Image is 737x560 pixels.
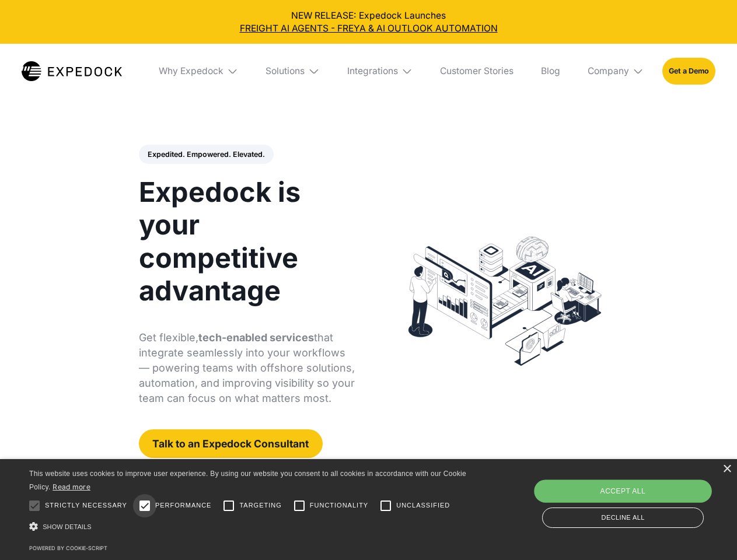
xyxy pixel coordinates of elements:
[43,523,92,530] span: Show details
[266,65,305,77] div: Solutions
[257,44,329,99] div: Solutions
[239,501,281,510] span: Targeting
[198,331,314,344] strong: tech-enabled services
[53,482,90,491] a: Read more
[662,58,715,84] a: Get a Demo
[396,501,450,510] span: Unclassified
[532,44,569,99] a: Blog
[45,501,127,510] span: Strictly necessary
[543,434,737,560] iframe: Chat Widget
[29,545,107,551] a: Powered by cookie-script
[29,470,466,491] span: This website uses cookies to improve user experience. By using our website you consent to all coo...
[310,501,368,510] span: Functionality
[155,501,212,510] span: Performance
[578,44,653,99] div: Company
[139,176,355,307] h1: Expedock is your competitive advantage
[431,44,522,99] a: Customer Stories
[534,480,711,503] div: Accept all
[9,22,728,35] a: FREIGHT AI AGENTS - FREYA & AI OUTLOOK AUTOMATION
[149,44,247,99] div: Why Expedock
[9,9,728,35] div: NEW RELEASE: Expedock Launches
[588,65,629,77] div: Company
[347,65,398,77] div: Integrations
[29,519,470,535] div: Show details
[139,330,355,406] p: Get flexible, that integrate seamlessly into your workflows — powering teams with offshore soluti...
[338,44,422,99] div: Integrations
[159,65,223,77] div: Why Expedock
[139,429,323,458] a: Talk to an Expedock Consultant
